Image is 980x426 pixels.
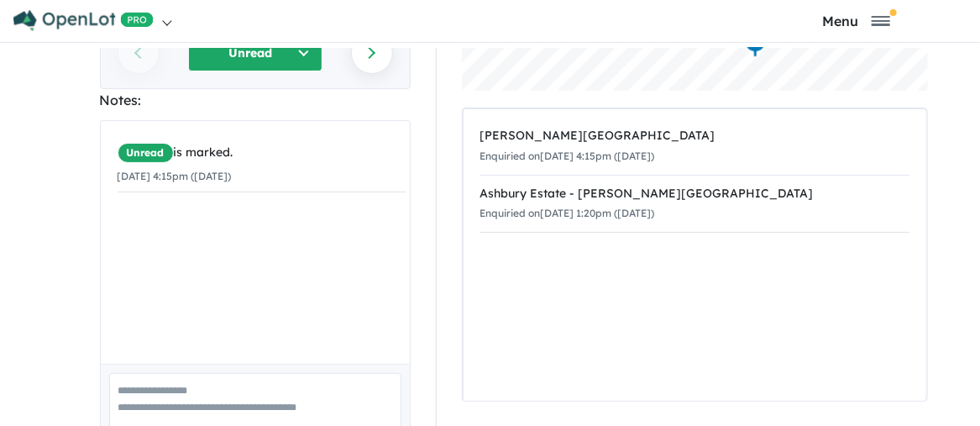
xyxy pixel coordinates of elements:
a: Ashbury Estate - [PERSON_NAME][GEOGRAPHIC_DATA]Enquiried on[DATE] 1:20pm ([DATE]) [480,175,909,234]
button: Unread [188,35,322,71]
span: Unread [118,143,174,163]
div: [PERSON_NAME][GEOGRAPHIC_DATA] [480,126,909,146]
small: Enquiried on [DATE] 4:15pm ([DATE]) [480,150,655,162]
small: [DATE] 4:15pm ([DATE]) [118,170,232,182]
img: Openlot PRO Logo White [13,10,154,31]
small: Enquiried on [DATE] 1:20pm ([DATE]) [480,207,655,219]
div: is marked. [118,143,406,163]
button: Toggle navigation [737,13,976,29]
div: Ashbury Estate - [PERSON_NAME][GEOGRAPHIC_DATA] [480,184,909,204]
a: [PERSON_NAME][GEOGRAPHIC_DATA]Enquiried on[DATE] 4:15pm ([DATE]) [480,118,909,176]
div: Notes: [100,89,411,112]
